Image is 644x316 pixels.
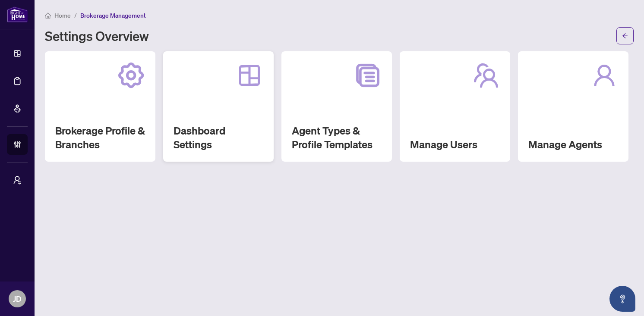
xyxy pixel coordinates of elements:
[609,286,635,312] button: Open asap
[13,293,22,305] span: JD
[528,138,618,151] h2: Manage Agents
[80,12,146,19] span: Brokerage Management
[55,124,145,151] h2: Brokerage Profile & Branches
[622,33,628,39] span: arrow-left
[74,10,77,20] li: /
[45,29,149,43] h1: Settings Overview
[292,124,382,151] h2: Agent Types & Profile Templates
[174,124,263,151] h2: Dashboard Settings
[7,6,28,22] img: logo
[45,13,51,19] span: home
[410,138,500,151] h2: Manage Users
[54,12,71,19] span: Home
[13,176,22,185] span: user-switch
